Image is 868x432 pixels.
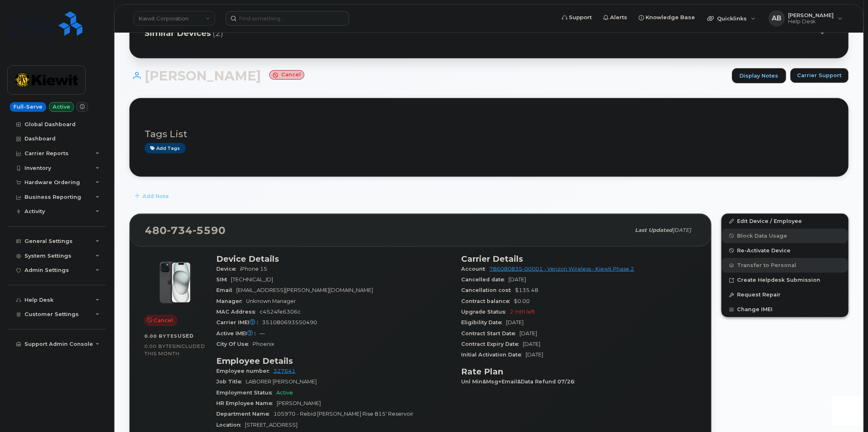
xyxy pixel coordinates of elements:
div: Quicklinks [702,10,761,27]
span: Last updated [635,227,673,233]
span: Device [216,266,240,272]
span: Location [216,422,245,428]
span: Unknown Manager [246,298,296,304]
span: Re-Activate Device [737,247,791,254]
span: Active [276,390,293,396]
span: MAC Address [216,309,260,315]
span: Alerts [610,13,628,22]
span: Contract Expiry Date [462,341,523,347]
span: Department Name [216,411,273,417]
span: Active IMEI [216,330,260,336]
button: Block Data Usage [722,229,848,243]
span: iPhone 15 [240,266,267,272]
span: c4524fe6306c [260,309,301,315]
h3: Carrier Details [462,254,697,264]
span: 5590 [193,224,226,236]
span: Job Title [216,379,246,385]
button: Transfer to Personal [722,258,848,273]
a: Add tags [144,143,186,153]
span: Cancellation cost [462,287,515,293]
span: — [260,330,265,336]
span: Initial Activation Date [462,352,526,358]
span: Unl Min&Msg+Email&Data Refund 07/26 [462,379,579,385]
span: LABORER [PERSON_NAME] [246,379,317,385]
span: SIM [216,276,231,283]
span: 2 mth left [510,309,535,315]
span: 480 [145,224,226,236]
button: Add Note [129,189,176,204]
span: AB [772,13,782,23]
h3: Device Details [216,254,452,264]
span: included this month [144,343,205,356]
h3: Tags List [144,129,834,139]
button: Request Repair [722,287,848,302]
span: $0.00 [514,298,530,304]
a: Knowledge Base [633,9,701,26]
span: [DATE] [506,319,524,325]
a: Create Helpdesk Submission [722,273,848,287]
span: Similar Devices [144,27,211,39]
span: used [178,333,194,339]
a: Display Notes [732,68,786,84]
a: 327641 [273,368,295,374]
span: [DATE] [523,341,541,347]
input: Find something... [226,11,349,26]
span: 105970 - Rebid [PERSON_NAME] Rise 815' Reservoir [273,411,413,417]
span: (2) [213,27,223,39]
span: 0.00 Bytes [144,343,175,349]
span: Contract balance [462,298,514,304]
span: Help Desk [788,18,834,25]
span: [DATE] [509,276,526,283]
span: Quicklinks [717,15,747,22]
span: Cancelled date [462,276,509,283]
span: [DATE] [520,330,537,336]
button: Re-Activate Device [722,243,848,258]
small: Cancel [269,70,304,80]
span: [PERSON_NAME] [277,400,321,406]
span: 351080693550490 [262,319,317,325]
button: Carrier Support [790,68,849,83]
span: Carrier Support [797,71,842,79]
span: Cancel [154,316,173,324]
span: $135.48 [515,287,539,293]
span: Employment Status [216,390,276,396]
span: Add Note [142,192,169,200]
span: Eligibility Date [462,319,506,325]
h1: [PERSON_NAME] [129,69,728,83]
span: [TECHNICAL_ID] [231,276,273,283]
span: Upgrade Status [462,309,510,315]
span: Employee number [216,368,273,374]
span: City Of Use [216,341,253,347]
span: Account [462,266,490,272]
span: [DATE] [673,227,691,233]
span: [PERSON_NAME] [788,12,834,18]
span: Support [569,13,592,22]
a: 786080835-00001 - Verizon Wireless - Kiewit Phase 2 [490,266,635,272]
img: iPhone_15_Black.png [151,258,200,307]
span: [EMAIL_ADDRESS][PERSON_NAME][DOMAIN_NAME] [236,287,373,293]
a: Alerts [598,9,633,26]
span: Contract Start Date [462,330,520,336]
div: Alex Bradshaw [763,10,848,27]
span: Phoenix [253,341,274,347]
a: Kiewit Corporation [133,11,215,26]
iframe: Messenger Launcher [832,396,862,426]
span: Carrier IMEI [216,319,262,325]
span: HR Employee Name [216,400,277,406]
span: 0.00 Bytes [144,333,178,339]
h3: Rate Plan [462,367,697,376]
span: Manager [216,298,246,304]
span: [DATE] [526,352,544,358]
a: Support [557,9,598,26]
button: Change IMEI [722,302,848,317]
span: Knowledge Base [646,13,695,22]
h3: Employee Details [216,356,452,366]
span: Email [216,287,236,293]
span: [STREET_ADDRESS] [245,422,297,428]
span: 734 [167,224,193,236]
a: Edit Device / Employee [722,214,848,229]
